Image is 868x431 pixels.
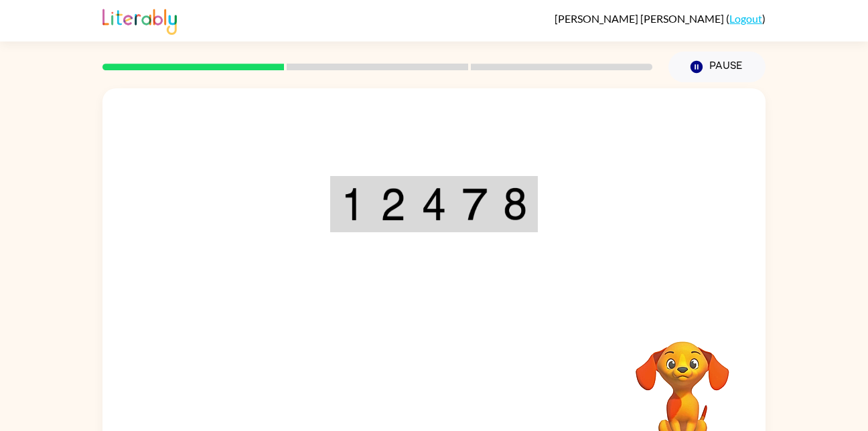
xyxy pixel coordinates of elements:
img: 8 [503,187,527,221]
img: 1 [341,187,365,221]
button: Pause [668,52,766,82]
img: Literably [102,5,177,35]
a: Logout [729,12,762,25]
img: 7 [462,187,488,221]
img: 4 [421,187,447,221]
span: [PERSON_NAME] [PERSON_NAME] [555,12,726,25]
img: 2 [380,187,406,221]
div: ( ) [555,12,766,25]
